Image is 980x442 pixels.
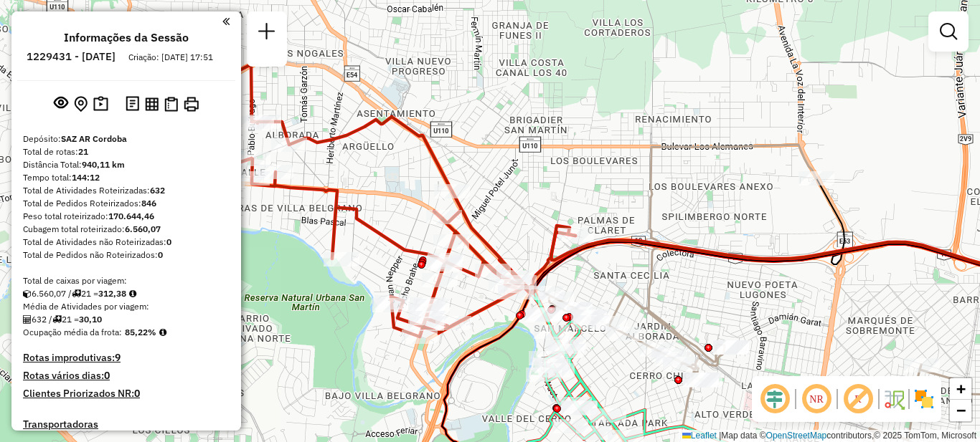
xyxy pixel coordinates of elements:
span: Ocultar NR [799,382,834,416]
a: Zoom in [950,378,971,400]
strong: 940,11 km [82,159,125,170]
strong: 846 [141,198,156,208]
i: Meta Caixas/viagem: 297,52 Diferença: 14,86 [129,289,136,298]
strong: 170.644,46 [108,211,154,221]
div: Depósito: [23,133,230,145]
i: Total de Atividades [23,315,32,324]
div: Média de Atividades por viagem: [23,300,230,313]
strong: 9 [115,351,121,364]
strong: 0 [166,236,171,247]
div: Map data © contributors,© 2025 TomTom, Microsoft [679,430,980,442]
strong: 144:12 [72,172,100,183]
i: Total de rotas [72,289,81,298]
img: Exibir/Ocultar setores [913,388,936,410]
div: Tempo total: [23,171,230,184]
a: OpenStreetMap [766,431,827,441]
h4: Informações da Sessão [64,31,189,44]
button: Visualizar relatório de Roteirização [142,94,161,113]
a: Exibir filtros [934,17,963,46]
span: Ocultar deslocamento [758,382,792,416]
strong: 312,38 [98,288,126,299]
i: Cubagem total roteirizado [23,289,32,298]
div: Cubagem total roteirizado: [23,223,230,236]
strong: 0 [104,369,110,382]
button: Exibir sessão original [51,92,71,115]
div: Total de caixas por viagem: [23,274,230,287]
img: Fluxo de ruas [882,388,905,410]
h4: Rotas vários dias: [23,370,230,382]
span: Ocupação média da frota: [23,327,122,337]
a: Leaflet [682,431,717,441]
a: Zoom out [950,400,971,421]
strong: SAZ AR Cordoba [61,133,127,144]
button: Visualizar Romaneio [161,94,181,115]
span: | [719,431,721,441]
div: 632 / 21 = [23,313,230,326]
span: Exibir rótulo [841,382,875,416]
div: Peso total roteirizado: [23,210,230,223]
i: Total de rotas [52,315,62,324]
div: Total de rotas: [23,145,230,158]
div: Distância Total: [23,158,230,171]
div: 6.560,07 / 21 = [23,287,230,300]
div: Total de Atividades não Roteirizadas: [23,236,230,249]
strong: 0 [158,249,163,260]
span: + [956,380,966,398]
button: Logs desbloquear sessão [123,93,142,115]
h4: Transportadoras [23,418,230,431]
span: − [956,401,966,419]
h4: Rotas improdutivas: [23,352,230,364]
div: Total de Pedidos Roteirizados: [23,197,230,210]
button: Centralizar mapa no depósito ou ponto de apoio [71,93,90,115]
strong: 6.560,07 [125,224,161,234]
strong: 85,22% [125,327,156,337]
button: Painel de Sugestão [90,93,111,115]
button: Imprimir Rotas [181,94,202,115]
div: Total de Atividades Roteirizadas: [23,184,230,197]
h4: Clientes Priorizados NR: [23,388,230,400]
div: Criação: [DATE] 17:51 [123,51,219,64]
strong: 632 [150,185,165,196]
div: Total de Pedidos não Roteirizados: [23,249,230,261]
h6: 1229431 - [DATE] [27,50,116,63]
a: Nova sessão e pesquisa [253,17,281,49]
a: Clique aqui para minimizar o painel [222,13,230,29]
strong: 0 [134,387,140,400]
strong: 30,10 [79,314,102,325]
em: Média calculada utilizando a maior ocupação (%Peso ou %Cubagem) de cada rota da sessão. Rotas cro... [159,328,166,337]
strong: 21 [78,146,88,157]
